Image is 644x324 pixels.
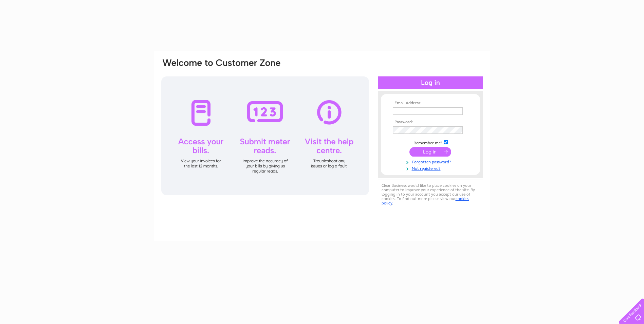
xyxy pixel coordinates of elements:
[391,120,470,125] th: Password:
[378,180,483,209] div: Clear Business would like to place cookies on your computer to improve your experience of the sit...
[382,196,469,205] a: cookies policy
[391,139,470,146] td: Remember me?
[391,101,470,106] th: Email Address:
[393,165,470,171] a: Not registered?
[393,158,470,165] a: Forgotten password?
[409,147,451,157] input: Submit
